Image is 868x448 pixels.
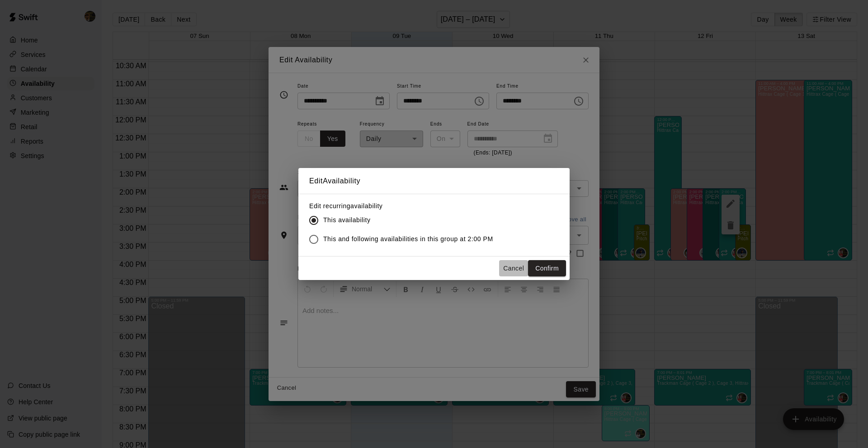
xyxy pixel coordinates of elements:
span: This and following availabilities in this group at 2:00 PM [323,234,493,244]
button: Confirm [528,260,566,277]
label: Edit recurring availability [309,201,500,210]
h2: Edit Availability [298,168,570,194]
button: Cancel [499,260,528,277]
span: This availability [323,215,370,225]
